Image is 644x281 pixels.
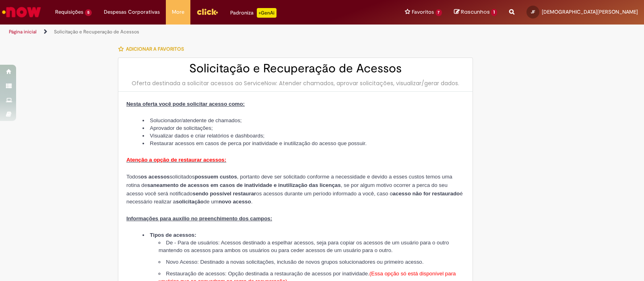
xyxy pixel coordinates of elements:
li: Visualizar dados e criar relatórios e dashboards; [142,132,464,139]
img: ServiceNow [1,4,42,20]
span: 1 [491,9,497,16]
span: More [172,8,184,16]
span: Todos solicitados , portanto deve ser solicitado conforme a necessidade e devido a esses custos t... [126,174,463,205]
span: Atenção a opção de restaurar acessos: [126,157,226,163]
span: Rascunhos [461,8,490,16]
strong: Tipos de acessos: [150,232,196,238]
span: Nesta oferta você pode solicitar acesso como: [126,101,245,107]
a: Rascunhos [454,8,497,16]
strong: acesso não for restaurado [393,191,460,197]
a: Página inicial [9,29,37,35]
h2: Solicitação e Recuperação de Acessos [126,62,464,75]
span: [DEMOGRAPHIC_DATA][PERSON_NAME] [542,8,638,15]
span: Informações para auxílio no preenchimento dos campos: [126,215,272,222]
li: Aprovador de solicitações; [142,124,464,132]
span: JF [531,9,535,14]
strong: possuem custos [195,174,237,180]
div: Oferta destinada a solicitar acessos ao ServiceNow: Atender chamados, aprovar solicitações, visua... [126,79,464,87]
span: Adicionar a Favoritos [126,46,184,52]
button: Adicionar a Favoritos [118,41,188,57]
li: De - Para de usuários: Acessos destinado a espelhar acessos, seja para copiar os acessos de um us... [159,239,464,254]
ul: Trilhas de página [6,25,423,39]
img: click_logo_yellow_360x200.png [196,6,218,18]
a: Solicitação e Recuperação de Acessos [54,29,139,35]
span: Favoritos [412,8,434,16]
strong: em casos de inatividade e inutilização das licenças [211,182,341,188]
strong: os acessos [141,174,170,180]
span: Despesas Corporativas [104,8,160,16]
strong: sendo possível restaurar [192,191,256,197]
strong: novo acesso [219,199,251,205]
span: Requisições [55,8,83,16]
li: Novo Acesso: Destinado a novas solicitações, inclusão de novos grupos solucionadores ou primeiro ... [159,258,464,266]
li: Restaurar acessos em casos de perca por inatividade e inutilização do acesso que possuir. [142,139,464,147]
strong: solicitação [176,199,204,205]
div: Padroniza [230,8,277,18]
span: 5 [85,9,92,16]
p: +GenAi [257,8,277,18]
strong: saneamento de acessos [147,182,209,188]
span: 7 [436,9,442,16]
li: Solucionador/atendente de chamados; [142,117,464,124]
